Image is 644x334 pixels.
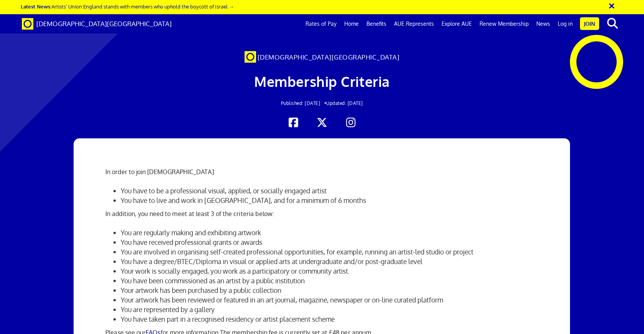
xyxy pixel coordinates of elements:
[121,305,539,314] li: You are represented by a gallery
[302,14,340,33] a: Rates of Pay
[124,101,520,106] h2: Updated: [DATE]
[476,14,532,33] a: Renew Membership
[121,228,539,238] li: You are regularly making and exhibiting artwork
[105,209,539,218] p: In addition, you need to meet at least 3 of the criteria below:
[121,257,539,266] li: You have a degree/BTEC/Diploma in visual or applied arts at undergraduate and/or post-graduate level
[21,3,234,10] a: Latest News:Artists’ Union England stands with members who uphold the boycott of Israel →
[340,14,363,33] a: Home
[554,14,577,33] a: Log in
[121,295,539,305] li: Your artwork has been reviewed or featured in an art journal, magazine, newspaper or on-line cura...
[601,15,624,32] button: search
[16,14,177,33] a: Brand [DEMOGRAPHIC_DATA][GEOGRAPHIC_DATA]
[36,20,172,28] span: [DEMOGRAPHIC_DATA][GEOGRAPHIC_DATA]
[121,186,539,196] li: You have to be a professional visual, applied, or socially engaged artist
[121,314,539,324] li: You have taken part in a recognised residency or artist placement scheme
[254,73,390,90] span: Membership Criteria
[121,196,539,205] li: You have to live and work in [GEOGRAPHIC_DATA], and for a minimum of 6 months
[532,14,554,33] a: News
[281,100,327,106] span: Published: [DATE] •
[105,167,539,176] p: In order to join [DEMOGRAPHIC_DATA]:
[121,247,539,257] li: You are involved in organising self-created professional opportunities, for example, running an a...
[363,14,390,33] a: Benefits
[121,238,539,247] li: You have received professional grants or awards
[438,14,476,33] a: Explore AUE
[258,53,400,61] span: [DEMOGRAPHIC_DATA][GEOGRAPHIC_DATA]
[121,266,539,276] li: Your work is socially engaged, you work as a participatory or community artist.
[21,3,51,10] strong: Latest News:
[390,14,438,33] a: AUE Represents
[580,17,599,30] a: Join
[121,286,539,295] li: Your artwork has been purchased by a public collection
[121,276,539,286] li: You have been commissioned as an artist by a public institution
